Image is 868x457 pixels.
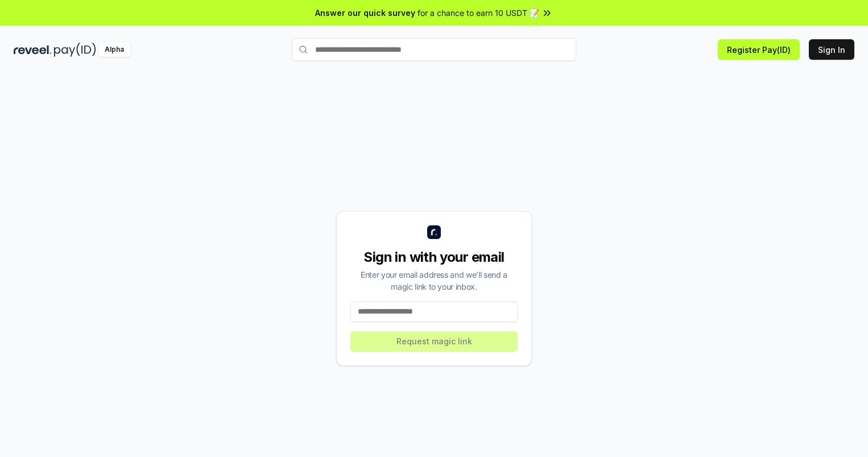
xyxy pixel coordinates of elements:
span: for a chance to earn 10 USDT 📝 [418,7,539,19]
img: reveel_dark [14,43,52,57]
button: Register Pay(ID) [718,39,800,60]
button: Sign In [809,39,854,60]
div: Sign in with your email [350,248,518,266]
img: logo_small [427,225,441,239]
div: Alpha [98,43,130,57]
img: pay_id [54,43,96,57]
span: Answer our quick survey [315,7,415,19]
div: Enter your email address and we’ll send a magic link to your inbox. [350,269,518,293]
